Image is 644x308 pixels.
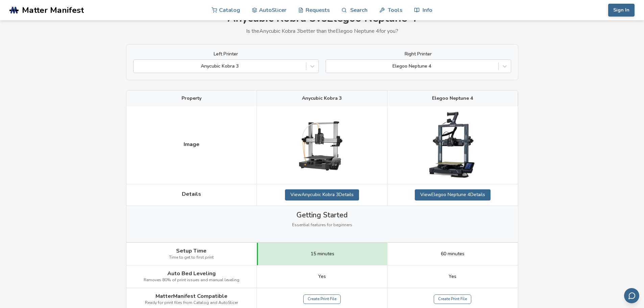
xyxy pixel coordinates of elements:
[144,278,239,283] span: Removes 80% of print issues and manual leveling
[311,251,334,257] span: 15 minutes
[302,96,342,101] span: Anycubic Kobra 3
[318,274,326,279] span: Yes
[624,288,639,303] button: Send feedback via email
[415,189,491,200] a: ViewElegoo Neptune 4Details
[288,111,356,179] img: Anycubic Kobra 3
[169,255,214,260] span: Time to get to first print
[329,64,331,69] input: Elegoo Neptune 4
[292,223,352,228] span: Essential features for beginners
[182,191,201,197] span: Details
[182,96,201,101] span: Property
[296,211,348,219] span: Getting Started
[441,251,464,257] span: 60 minutes
[608,4,635,17] button: Sign In
[285,189,359,200] a: ViewAnycubic Kobra 3Details
[449,274,456,279] span: Yes
[434,294,471,304] a: Create Print File
[419,111,486,179] img: Elegoo Neptune 4
[156,293,228,299] span: MatterManifest Compatible
[184,141,199,147] span: Image
[326,51,511,57] label: Right Printer
[176,248,207,254] span: Setup Time
[133,51,319,57] label: Left Printer
[145,301,238,305] span: Ready for print files from Catalog and AutoSlicer
[22,5,84,15] span: Matter Manifest
[126,28,518,34] p: Is the Anycubic Kobra 3 better than the Elegoo Neptune 4 for you?
[303,294,341,304] a: Create Print File
[167,270,216,277] span: Auto Bed Leveling
[126,12,518,25] h1: Anycubic Kobra 3 vs Elegoo Neptune 4
[432,96,473,101] span: Elegoo Neptune 4
[137,64,138,69] input: Anycubic Kobra 3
